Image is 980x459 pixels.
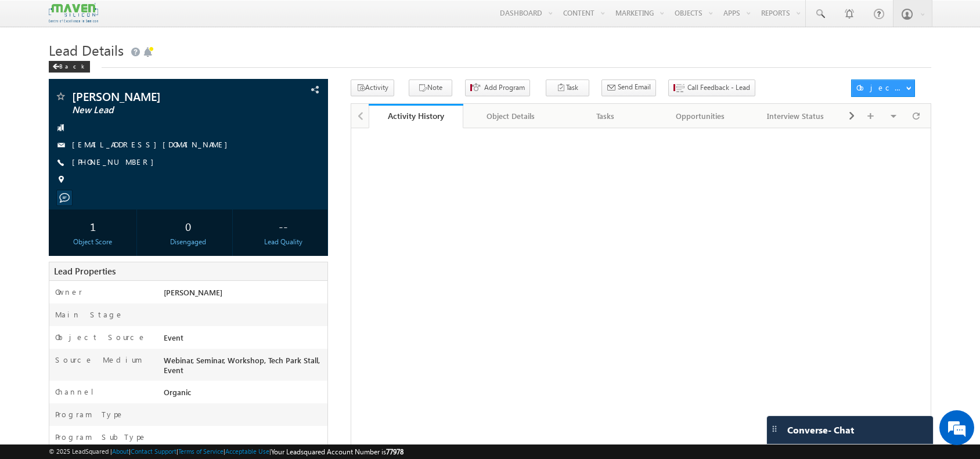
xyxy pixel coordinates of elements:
button: Task [546,79,589,96]
span: Lead Properties [54,265,116,277]
button: Add Program [465,79,530,96]
a: Opportunities [653,104,748,128]
button: Note [409,79,452,96]
label: Object Source [55,332,146,342]
label: Program SubType [55,432,147,442]
img: carter-drag [770,424,779,433]
span: Add Program [484,82,525,93]
a: Tasks [559,104,654,128]
a: Activity History [369,104,464,128]
a: Terms of Service [178,447,224,455]
button: Send Email [601,79,656,96]
a: About [112,447,129,455]
span: [PHONE_NUMBER] [72,157,160,168]
span: 77978 [386,447,403,456]
a: Interview Status [748,104,844,128]
div: 1 [52,215,134,237]
div: Opportunities [662,109,738,123]
span: [PERSON_NAME] [72,91,246,102]
div: Webinar, Seminar, Workshop, Tech Park Stall, Event [161,355,327,381]
div: Organic [161,386,327,403]
img: Custom Logo [49,3,98,23]
div: Back [49,61,90,73]
div: Event [161,332,327,348]
label: Main Stage [55,309,124,320]
div: Object Score [52,237,134,247]
button: Call Feedback - Lead [668,79,755,96]
div: Object Details [473,109,548,123]
div: Interview Status [758,109,833,123]
div: 0 [147,215,229,237]
div: -- [243,215,325,237]
span: Your Leadsquared Account Number is [271,447,403,456]
span: Converse - Chat [787,425,854,435]
label: Program Type [55,409,124,420]
div: Disengaged [147,237,229,247]
button: Object Actions [851,79,915,97]
div: Object Actions [856,82,906,93]
div: Tasks [568,109,643,123]
span: Send Email [618,82,651,92]
span: Call Feedback - Lead [687,82,750,93]
label: Owner [55,287,82,297]
span: [PERSON_NAME] [164,287,222,297]
span: © 2025 LeadSquared | | | | | [49,446,403,457]
label: Source Medium [55,355,142,365]
span: Lead Details [49,41,124,59]
a: Acceptable Use [225,447,269,455]
a: Back [49,60,96,70]
span: New Lead [72,104,246,116]
a: [EMAIL_ADDRESS][DOMAIN_NAME] [72,139,233,149]
a: Object Details [463,104,559,128]
label: Channel [55,386,103,397]
button: Activity [351,79,394,96]
div: Activity History [377,110,455,121]
div: Lead Quality [243,237,325,247]
a: Contact Support [131,447,176,455]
